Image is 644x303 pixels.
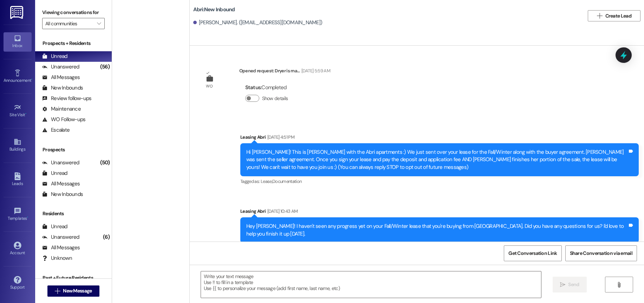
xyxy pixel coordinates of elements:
[4,274,32,293] a: Support
[35,146,112,153] div: Prospects
[4,136,32,155] a: Buildings
[261,178,272,184] span: Lease ,
[98,157,112,168] div: (50)
[42,223,67,230] div: Unread
[272,178,302,184] span: Documentation
[570,250,632,257] span: Share Conversation via email
[98,61,112,72] div: (56)
[4,101,32,120] a: Site Visit •
[42,74,80,81] div: All Messages
[565,245,637,261] button: Share Conversation via email
[240,208,639,217] div: Leasing Abri
[193,6,235,13] b: Abri: New Inbound
[42,53,67,60] div: Unread
[206,83,213,90] div: WO
[245,84,261,91] b: Status
[588,10,640,21] button: Create Lead
[246,223,627,238] div: Hey [PERSON_NAME]! I haven't seen any progress yet on your Fall/Winter lease that you're buying f...
[266,208,298,215] div: [DATE] 10:43 AM
[240,176,639,186] div: Tagged as:
[42,170,67,177] div: Unread
[27,215,28,220] span: •
[597,13,602,19] i: 
[42,84,83,92] div: New Inbounds
[300,67,330,74] div: [DATE] 5:59 AM
[553,277,587,292] button: Send
[63,287,92,295] span: New Message
[42,7,105,18] label: Viewing conversations for
[239,67,330,77] div: Opened request: Dryer is ma...
[245,82,291,93] div: : Completed
[42,159,79,166] div: Unanswered
[42,126,70,134] div: Escalate
[4,170,32,189] a: Leads
[35,210,112,217] div: Residents
[42,255,72,262] div: Unknown
[42,116,85,123] div: WO Follow-ups
[45,18,93,29] input: All communities
[504,245,561,261] button: Get Conversation Link
[266,133,294,141] div: [DATE] 4:51 PM
[97,21,101,26] i: 
[42,63,79,71] div: Unanswered
[55,288,60,294] i: 
[605,12,631,20] span: Create Lead
[568,281,579,288] span: Send
[4,205,32,224] a: Templates •
[42,233,79,241] div: Unanswered
[47,285,99,297] button: New Message
[193,19,323,26] div: [PERSON_NAME]. ([EMAIL_ADDRESS][DOMAIN_NAME])
[42,244,80,251] div: All Messages
[25,111,26,116] span: •
[42,105,81,113] div: Maintenance
[35,274,112,282] div: Past + Future Residents
[508,250,557,257] span: Get Conversation Link
[10,6,25,19] img: ResiDesk Logo
[616,282,622,288] i: 
[42,191,83,198] div: New Inbounds
[4,32,32,51] a: Inbox
[4,239,32,258] a: Account
[31,77,32,82] span: •
[240,133,639,143] div: Leasing Abri
[560,282,565,288] i: 
[42,95,91,102] div: Review follow-ups
[35,40,112,47] div: Prospects + Residents
[262,95,288,102] label: Show details
[246,149,627,171] div: Hi [PERSON_NAME]! This is [PERSON_NAME] with the Abri apartments :) We just sent over your lease ...
[101,232,112,243] div: (6)
[42,180,80,187] div: All Messages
